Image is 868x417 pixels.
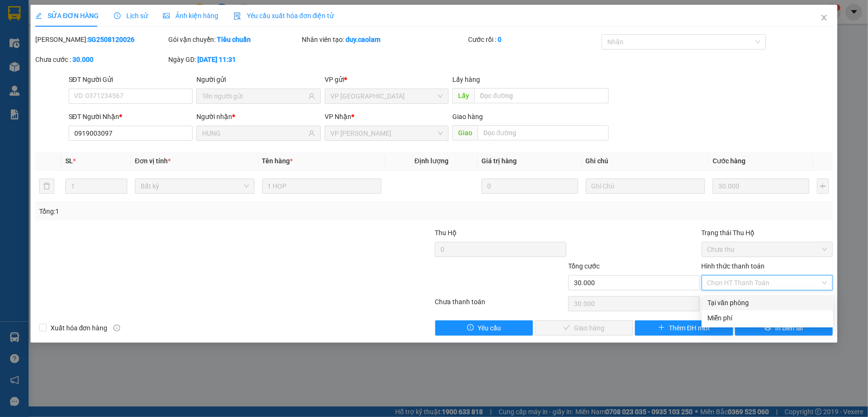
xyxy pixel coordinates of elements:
b: [DOMAIN_NAME] [80,36,131,44]
button: Close [811,5,837,31]
img: logo.jpg [103,12,126,35]
span: VP Phan Thiết [330,126,443,140]
b: 30.000 [72,56,93,63]
input: Tên người nhận [202,128,306,139]
div: Cước rồi : [468,34,600,45]
span: VP Sài Gòn [330,89,443,103]
label: Hình thức thanh toán [702,262,765,270]
span: VP Nhận [325,113,351,120]
th: Ghi chú [582,152,709,170]
button: plusThêm ĐH mới [635,320,733,336]
span: Lịch sử [114,12,148,20]
div: Trạng thái Thu Hộ [702,228,833,238]
div: Người nhận [196,111,321,122]
span: Giao hàng [452,113,483,120]
span: Cước hàng [713,157,745,165]
div: SĐT Người Gửi [69,74,193,85]
button: exclamation-circleYêu cầu [435,320,533,336]
input: Ghi Chú [586,179,705,194]
button: plus [817,179,829,194]
div: Tổng: 1 [39,206,336,217]
span: Bất kỳ [141,179,249,193]
input: Tên người gửi [202,91,306,101]
input: VD: Bàn, Ghế [262,179,382,194]
input: 0 [481,179,578,194]
b: duy.caolam [346,36,380,43]
span: Thêm ĐH mới [669,323,709,333]
span: picture [163,12,170,19]
span: Giao [452,125,478,140]
button: printerIn biên lai [735,320,833,336]
span: Giá trị hàng [481,157,517,165]
b: [PERSON_NAME] [12,61,54,106]
span: printer [765,324,771,332]
input: 0 [713,179,809,194]
div: Chưa cước : [35,54,167,65]
div: Gói vận chuyển: [168,34,300,45]
b: 0 [498,36,501,43]
div: Nhân viên tạo: [302,34,466,45]
input: Dọc đường [478,125,609,140]
input: Dọc đường [474,88,609,103]
span: Ảnh kiện hàng [163,12,218,20]
div: [PERSON_NAME]: [35,34,167,45]
span: Yêu cầu [478,323,501,333]
div: Miễn phí [707,313,827,323]
img: icon [234,12,241,20]
span: Lấy [452,88,474,103]
span: Lấy hàng [452,76,480,83]
li: (c) 2017 [80,45,131,57]
div: Tại văn phòng [707,298,827,308]
b: BIÊN NHẬN GỬI HÀNG HÓA [61,14,92,91]
button: delete [39,179,54,194]
button: checkGiao hàng [535,320,633,336]
span: In biên lai [775,323,803,333]
span: Tên hàng [262,157,293,165]
span: SỬA ĐƠN HÀNG [35,12,99,20]
span: user [308,130,315,137]
span: edit [35,12,42,19]
div: Người gửi [196,74,321,85]
span: Đơn vị tính [135,157,171,165]
span: Chưa thu [707,242,827,257]
span: Định lượng [415,157,449,165]
span: user [308,93,315,99]
span: Thu Hộ [435,229,457,237]
span: exclamation-circle [467,324,474,332]
span: Tổng cước [568,262,600,270]
span: Chọn HT Thanh Toán [707,276,827,290]
span: clock-circle [114,12,121,19]
div: SĐT Người Nhận [69,111,193,122]
b: SG2508120026 [88,36,134,43]
b: [DATE] 11:31 [197,56,236,63]
div: VP gửi [325,74,449,85]
b: Tiêu chuẩn [217,36,251,43]
span: Xuất hóa đơn hàng [47,323,112,333]
span: info-circle [113,325,120,331]
span: SL [65,157,73,165]
div: Chưa thanh toán [434,297,567,313]
span: plus [658,324,665,332]
span: close [820,14,828,21]
span: Yêu cầu xuất hóa đơn điện tử [234,12,334,20]
div: Ngày GD: [168,54,300,65]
